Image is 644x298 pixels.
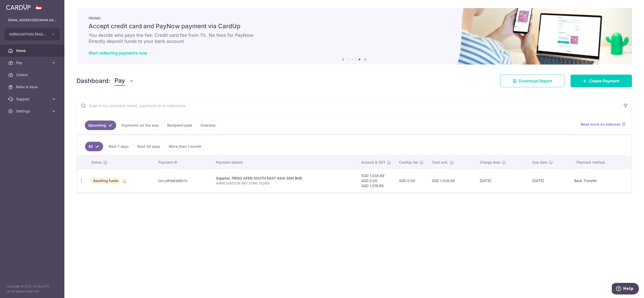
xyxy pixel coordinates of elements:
a: Next 30 days [134,142,164,151]
img: paynow Banner [76,8,632,65]
a: More than 1 month [166,142,205,151]
button: Pay [114,76,134,86]
p: [EMAIL_ADDRESS][DOMAIN_NAME] [8,18,56,23]
span: Settings [16,109,49,114]
a: Create Payment [571,75,632,87]
input: Search by recipient name, payment id or reference [77,98,620,114]
a: Start collecting payments now [89,50,147,55]
span: Due date [532,160,547,165]
th: Payment method [573,156,631,169]
p: AIRNOVATION INV 5796-15399 [216,181,353,186]
p: PROMO [89,16,620,20]
td: SGD 1,038.89 [428,169,476,192]
a: Upcoming [85,121,116,130]
a: All [85,142,103,151]
th: Payment ID [154,156,212,169]
span: Download Report [519,78,552,84]
h5: Accept credit card and PayNow payment via CardUp [89,22,620,30]
td: [DATE] [528,169,573,192]
th: Payment details [212,156,357,169]
h6: You decide who pays the fee: Credit card fee from 1%. No fees for PayNow. Directly deposit funds ... [89,32,620,44]
span: Read more on statuses [581,122,621,127]
span: Total amt. [432,160,448,165]
iframe: Opens a widget where you can find more information [612,283,639,295]
a: Next 7 days [105,142,132,151]
span: translation missing: en.dashboard.dashboard_payments_table.bank_transfer [574,179,597,183]
span: Support [16,97,49,102]
span: Refer & Save [16,84,49,90]
span: Charge date [480,160,500,165]
h4: Dashboard: [76,76,110,85]
span: Pay [16,60,49,65]
span: Home [16,48,49,53]
img: CardUp [6,4,31,10]
span: Awaiting funds [91,177,120,184]
span: Create Payment [589,78,620,84]
a: Recipient paid [164,121,195,130]
a: Read more on statuses [581,122,626,127]
span: Amount & GST [361,160,385,165]
a: Download Report [500,75,565,87]
div: Supplier. FRIGO AFEN SOUTH EAST ASIA SDN BHD [216,176,353,181]
button: AIRNOVATION ENGINEERING PTE. LTD. [5,28,60,40]
td: txn_e95e6a68c1c [154,169,212,192]
span: Pay [114,76,125,86]
span: Status [91,160,102,165]
span: Collect [16,72,49,77]
a: Overdue [197,121,219,130]
span: AIRNOVATION ENGINEERING PTE. LTD. [9,32,46,37]
td: [DATE] [476,169,529,192]
span: CardUp fee [399,160,418,165]
a: Payments on the way [118,121,162,130]
td: SGD 0.00 [395,169,428,192]
td: SGD 1,038.89 SGD 0.00 SGD 1,018.89 [357,169,395,192]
